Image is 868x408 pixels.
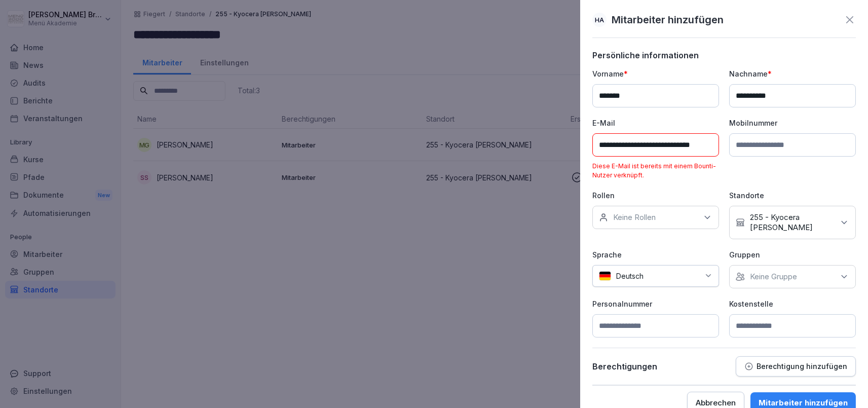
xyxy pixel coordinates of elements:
p: Berechtigung hinzufügen [757,362,847,370]
button: Berechtigung hinzufügen [736,356,856,377]
div: HA [592,13,607,27]
p: Persönliche informationen [592,50,856,60]
p: Vorname [592,68,719,79]
div: Deutsch [592,265,719,287]
img: de.svg [599,271,611,281]
p: Mobilnummer [729,118,856,128]
p: Kostenstelle [729,299,856,309]
p: E-Mail [592,118,719,128]
p: Mitarbeiter hinzufügen [612,12,724,27]
p: Diese E-Mail ist bereits mit einem Bounti-Nutzer verknüpft. [592,162,719,180]
p: Berechtigungen [592,361,657,372]
p: Personalnummer [592,299,719,309]
p: Keine Gruppe [750,272,797,282]
p: Standorte [729,190,856,201]
p: 255 - Kyocera [PERSON_NAME] [750,212,834,233]
p: Rollen [592,190,719,201]
p: Gruppen [729,249,856,260]
p: Keine Rollen [613,212,656,222]
p: Sprache [592,249,719,260]
p: Nachname [729,68,856,79]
